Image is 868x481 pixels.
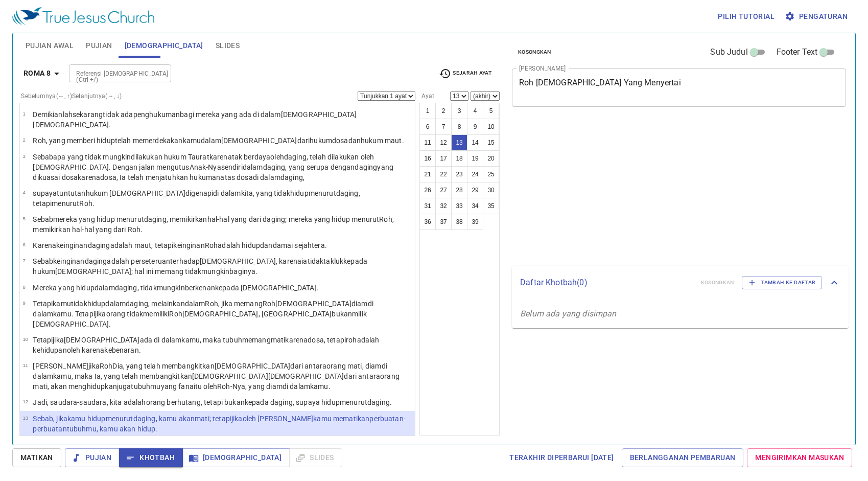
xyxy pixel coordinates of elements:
wg5427: daging [88,241,327,249]
button: 12 [435,134,452,151]
wg3756: milik [DEMOGRAPHIC_DATA] [33,310,367,328]
wg2289: perbuatan-perbuatan [33,415,406,433]
button: 19 [467,150,483,167]
wg1223: daging [33,153,393,181]
button: 14 [467,134,483,151]
wg1722: kamu [33,310,367,328]
button: 5 [483,103,499,119]
wg4151: kamu mematikan [33,415,406,433]
span: 1 [22,111,25,117]
wg4012: dosa [100,173,304,181]
textarea: Roh [DEMOGRAPHIC_DATA] Yang Menyertai [519,78,839,97]
span: 6 [22,242,25,247]
wg2198: menurut [340,398,392,406]
wg3756: memiliki [33,310,367,328]
wg4561: , telah dilakukan oleh [DEMOGRAPHIC_DATA] [33,153,393,181]
button: 37 [435,214,452,230]
span: 2 [22,137,25,143]
button: 21 [419,166,436,182]
wg1487: [DEMOGRAPHIC_DATA] [33,336,379,354]
span: Khotbah [127,451,175,464]
wg4234: tubuhmu [67,425,158,433]
span: Footer Text [777,46,818,58]
button: Khotbah [119,448,183,467]
wg1722: daging, yang serupa dengan [33,163,393,181]
wg3568: tidak ada [33,110,357,129]
button: 17 [435,150,452,167]
wg3756: mungkin [157,284,319,292]
wg4561: yang dikuasai dosa [33,163,393,181]
wg235: dalam [33,300,373,328]
img: True Jesus Church [12,7,154,26]
wg266: , Ia telah menjatuhkan hukuman [116,173,304,181]
span: 10 [22,336,28,342]
wg1453: [DEMOGRAPHIC_DATA] [33,372,399,391]
wg4561: . [390,398,392,406]
wg5426: hal-hal yang dari daging [33,215,394,234]
wg3611: di dalam [33,300,373,328]
wg4561: , tidak [137,284,319,292]
wg1659: kamu [183,136,404,145]
span: 9 [22,300,25,306]
button: 29 [467,182,483,198]
wg2222: oleh karena [67,346,141,354]
span: 12 [22,399,28,404]
button: 32 [435,198,452,214]
wg5216: yang fana [161,382,331,391]
button: 6 [419,119,436,135]
wg2532: tubuhmu [131,382,330,391]
wg770: oleh [33,153,393,181]
wg1487: Roh [33,362,399,391]
p: [PERSON_NAME] [33,361,412,392]
span: Pujian [86,39,112,52]
wg2424: . [109,121,111,129]
wg5547: dari [297,136,404,145]
wg1063: apa yang tidak mungkin [33,153,393,181]
label: Ayat [419,93,434,99]
wg3498: , akan menghidupkan [48,382,331,391]
span: Kosongkan [518,48,551,57]
i: Belum ada yang disimpan [520,309,616,318]
wg2227: juga [117,382,331,391]
span: Tambah ke Daftar [748,278,815,287]
span: Terakhir Diperbarui [DATE] [509,451,614,464]
p: Sebab [33,152,412,182]
wg1223: Roh-Nya [217,382,331,391]
wg2596: daging [367,398,392,406]
button: 7 [435,119,452,135]
span: 5 [22,216,25,221]
wg1722: daging [280,173,304,181]
wg686: sekarang [33,110,357,129]
p: Sebab [33,414,412,434]
button: 27 [435,182,452,198]
wg3761: mungkin [201,267,257,276]
wg5427: Roh [205,241,327,249]
p: Roh [33,135,404,146]
button: 18 [451,150,467,167]
wg1512: Roh [33,300,373,328]
span: 11 [22,362,28,368]
wg2632: atas dosa [220,173,304,181]
button: 31 [419,198,436,214]
wg2192: Roh [33,310,367,328]
wg1722: daging [33,300,373,328]
b: Roma 8 [24,67,51,80]
wg1223: kebenaran [104,346,141,354]
span: Matikan [20,451,53,464]
button: 26 [419,182,436,198]
wg3551: dosa [332,136,404,145]
wg2189: terhadap [33,257,367,276]
span: Slides [216,39,240,52]
wg1722: kamu [310,382,331,391]
span: 13 [22,415,28,421]
button: 35 [483,198,499,214]
span: [DEMOGRAPHIC_DATA] [125,39,203,52]
span: 7 [22,258,25,263]
wg2596: Roh [79,199,95,208]
wg2596: daging [33,215,394,234]
button: 23 [451,166,467,182]
p: Karena [33,240,327,250]
wg102: dilakukan hukum Taurat [33,153,393,181]
button: 1 [419,103,436,119]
